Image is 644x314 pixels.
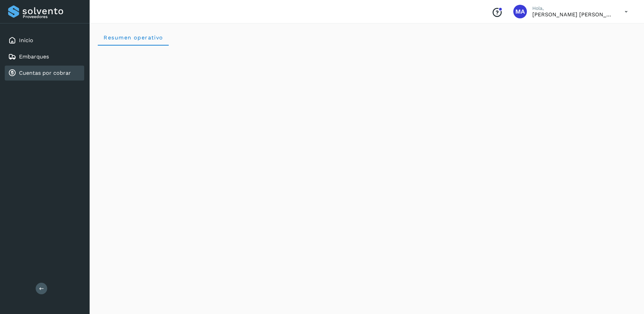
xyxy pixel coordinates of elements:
span: Resumen operativo [103,34,163,41]
a: Embarques [19,53,49,60]
div: Embarques [5,49,84,64]
p: MIGUEL ANGEL HERRERA BATRES [532,11,614,18]
div: Cuentas por cobrar [5,66,84,81]
p: Proveedores [23,14,81,19]
a: Inicio [19,37,33,43]
p: Hola, [532,5,614,11]
div: Inicio [5,33,84,48]
a: Cuentas por cobrar [19,70,71,76]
